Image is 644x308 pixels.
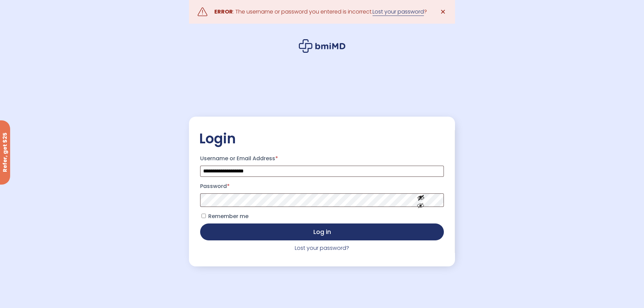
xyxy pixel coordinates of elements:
label: Password [200,181,444,192]
a: Lost your password? [295,244,349,252]
a: ✕ [436,5,450,19]
button: Log in [200,223,444,240]
label: Username or Email Address [200,153,444,164]
span: ✕ [440,7,446,17]
h2: Login [199,130,445,147]
strong: ERROR [214,8,233,16]
button: Show password [402,188,440,212]
input: Remember me [201,214,206,218]
div: : The username or password you entered is incorrect. ? [214,7,427,17]
span: Remember me [208,212,248,220]
a: Lost your password [373,8,424,16]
